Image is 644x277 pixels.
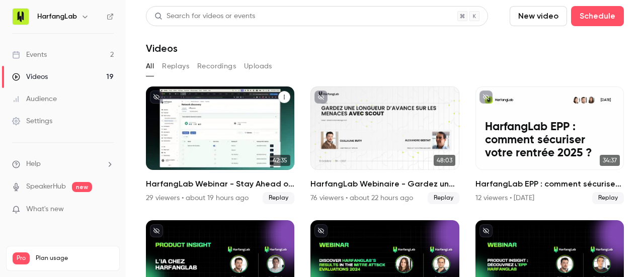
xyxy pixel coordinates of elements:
[600,155,620,166] span: 34:37
[150,90,163,104] button: unpublished
[485,121,614,160] p: HarfangLab EPP : comment sécuriser votre rentrée 2025 ?
[580,97,588,104] img: Bastien Prodhomme
[571,6,624,26] button: Schedule
[598,97,614,104] span: [DATE]
[475,193,534,203] div: 12 viewers • [DATE]
[310,178,459,190] h2: HarfangLab Webinaire - Gardez une longueur d’avance sur les menaces avec HarfangLab Scout
[146,86,294,204] a: 42:35HarfangLab Webinar - Stay Ahead of Threats with HarfangLab Scout29 viewers • about 19 hours ...
[72,182,92,192] span: new
[475,86,624,204] li: HarfangLab EPP : comment sécuriser votre rentrée 2025 ?
[146,6,624,271] section: Videos
[244,58,272,74] button: Uploads
[428,192,459,204] span: Replay
[270,155,290,166] span: 42:35
[146,58,154,74] button: All
[479,224,493,237] button: unpublished
[12,159,114,169] li: help-dropdown-opener
[314,224,328,237] button: unpublished
[13,9,29,25] img: HarfangLab
[146,193,249,203] div: 29 viewers • about 19 hours ago
[475,178,624,190] h2: HarfangLab EPP : comment sécuriser votre rentrée 2025 ?
[26,181,66,192] a: SpeakerHub
[26,204,64,215] span: What's new
[36,254,113,262] span: Plan usage
[26,159,41,169] span: Help
[154,11,255,22] div: Search for videos or events
[573,97,581,104] img: Clothilde Fourdain
[475,86,624,204] a: HarfangLab EPP : comment sécuriser votre rentrée 2025 ?HarfangLabLéna JakubowiczBastien Prodhomme...
[146,178,294,190] h2: HarfangLab Webinar - Stay Ahead of Threats with HarfangLab Scout
[588,97,595,104] img: Léna Jakubowicz
[592,192,624,204] span: Replay
[310,193,413,203] div: 76 viewers • about 22 hours ago
[146,86,294,204] li: HarfangLab Webinar - Stay Ahead of Threats with HarfangLab Scout
[495,98,513,103] p: HarfangLab
[150,224,163,237] button: unpublished
[162,58,189,74] button: Replays
[12,72,48,82] div: Videos
[314,90,328,104] button: unpublished
[310,86,459,204] a: 48:03HarfangLab Webinaire - Gardez une longueur d’avance sur les menaces avec HarfangLab Scout76 ...
[197,58,236,74] button: Recordings
[263,192,294,204] span: Replay
[510,6,567,26] button: New video
[12,50,47,60] div: Events
[434,155,455,166] span: 48:03
[12,116,52,126] div: Settings
[146,42,178,54] h1: Videos
[37,12,77,22] h6: HarfangLab
[479,90,493,104] button: unpublished
[102,205,114,214] iframe: Noticeable Trigger
[13,252,30,264] span: Pro
[310,86,459,204] li: HarfangLab Webinaire - Gardez une longueur d’avance sur les menaces avec HarfangLab Scout
[12,94,57,104] div: Audience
